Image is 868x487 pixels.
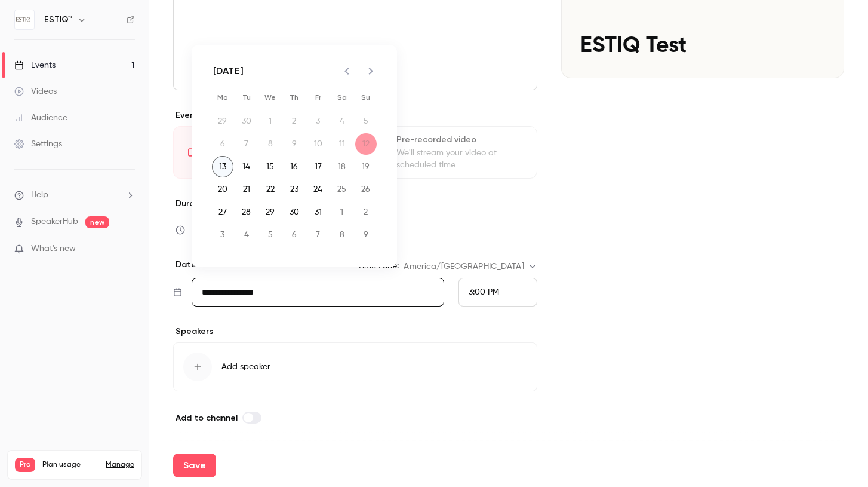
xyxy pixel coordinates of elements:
button: 24 [307,179,329,200]
button: 7 [307,224,329,246]
button: 25 [331,179,353,200]
button: 18 [331,156,353,177]
span: Friday [307,85,329,109]
button: 20 [212,179,233,200]
div: Pre-recorded videoWe'll stream your video at scheduled time [358,126,537,179]
a: SpeakerHub [31,216,78,228]
div: Settings [14,138,62,150]
button: Save [173,454,216,477]
div: We'll stream your video at scheduled time [396,147,522,171]
span: new [85,216,109,228]
span: Sunday [355,85,377,109]
div: Audience [14,112,67,124]
button: 19 [355,156,377,177]
button: 22 [260,179,281,200]
button: 3 [212,224,233,246]
button: 30 [284,201,305,223]
button: 17 [307,156,329,177]
li: help-dropdown-opener [14,189,135,201]
button: 23 [284,179,305,200]
div: From [458,278,537,307]
label: Duration [173,198,537,210]
div: LiveGo live at scheduled time [173,126,353,179]
button: 2 [355,201,377,223]
span: Wednesday [260,85,281,109]
span: Tuesday [236,85,257,109]
button: 15 [260,156,281,177]
button: 27 [212,201,233,223]
button: 6 [284,224,305,246]
button: 8 [331,224,353,246]
button: 26 [355,179,377,200]
button: 28 [236,201,257,223]
button: 31 [307,201,329,223]
div: [DATE] [213,64,244,78]
span: What's new [31,243,76,255]
button: 4 [236,224,257,246]
button: 29 [260,201,281,223]
button: 16 [284,156,305,177]
p: Speakers [173,326,537,338]
span: Pro [15,458,35,472]
span: Plan usage [42,460,99,470]
button: 5 [260,224,281,246]
span: Add speaker [221,361,270,373]
button: Add speaker [173,342,537,391]
div: America/[GEOGRAPHIC_DATA] [404,261,537,272]
button: 9 [355,224,377,246]
p: Event type [173,109,537,121]
button: 1 [331,201,353,223]
h6: ESTIQ™ [44,14,72,26]
button: Next month [359,59,383,83]
span: Monday [212,85,233,109]
img: ESTIQ™ [15,10,34,29]
div: Events [14,59,56,71]
span: Add to channel [176,413,238,423]
button: 13 [212,156,233,177]
button: 14 [236,156,257,177]
a: Manage [106,460,134,470]
div: Videos [14,85,57,97]
span: 3:00 PM [469,288,499,296]
span: Help [31,189,48,201]
p: Date and time [173,259,235,271]
span: Saturday [331,85,353,109]
div: Pre-recorded video [396,134,522,146]
iframe: Noticeable Trigger [121,244,135,255]
span: Thursday [284,85,305,109]
button: 21 [236,179,257,200]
